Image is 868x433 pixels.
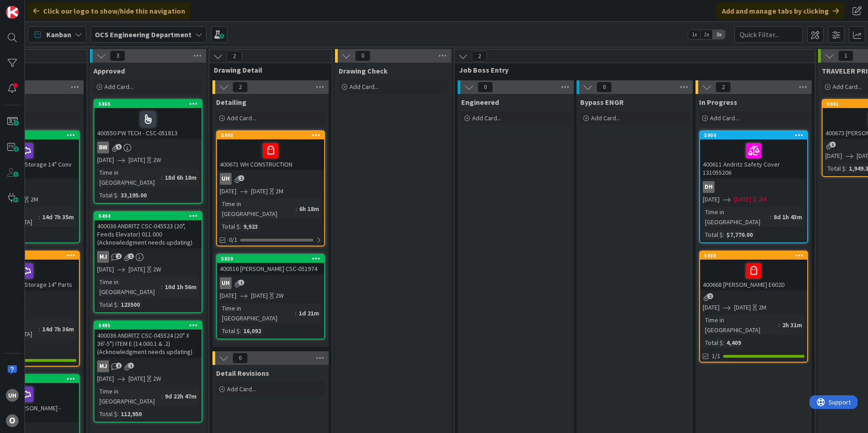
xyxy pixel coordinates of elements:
span: 0 [355,50,370,61]
span: Add Card... [833,83,862,91]
div: MJ [94,251,202,263]
span: [DATE] [220,291,237,300]
span: [DATE] [251,291,268,300]
div: Time in [GEOGRAPHIC_DATA] [703,207,770,227]
b: OCS Engineering Department [95,30,192,39]
span: [DATE] [128,155,145,165]
span: [DATE] [734,303,751,312]
div: BW [97,142,109,153]
span: 3x [713,30,725,39]
div: 2M [276,187,283,196]
div: 18d 6h 18m [163,172,199,182]
span: [DATE] [97,374,114,384]
div: Click our logo to show/hide this navigation [28,3,191,19]
span: : [117,409,118,419]
span: : [161,391,163,401]
span: 2 [232,82,248,93]
div: 9,923 [241,221,260,231]
span: Kanban [46,29,71,40]
div: DH [700,181,807,193]
div: 400668 [PERSON_NAME] E602D [700,260,807,290]
div: 2M [759,195,766,204]
span: [DATE] [220,187,237,196]
span: [DATE] [703,195,720,204]
div: uh [6,389,19,402]
span: 1 [238,280,244,285]
div: 2h 31m [780,320,804,330]
span: : [845,163,847,173]
div: 5839 [217,255,324,263]
span: 1x [688,30,700,39]
div: 5495400036 ANDRITZ CSC-045524 (20" X 36'-5") ITEM E (14.000.1 & .2) (Acknowledgment needs updating) [94,321,202,358]
span: Approved [94,66,125,75]
div: 4,409 [724,338,743,348]
div: Total $ [97,300,117,310]
span: 2 [238,175,244,181]
span: : [161,282,163,292]
span: Add Card... [710,114,739,122]
div: 5494 [99,213,202,219]
div: Total $ [703,338,723,348]
span: Detail Revisions [216,369,269,378]
div: O [6,414,19,427]
span: : [117,190,118,200]
span: 1 [128,363,134,369]
div: 14d 7h 36m [40,324,76,334]
div: Time in [GEOGRAPHIC_DATA] [220,199,296,219]
span: 5 [116,144,122,150]
div: 2W [153,265,161,274]
span: : [240,326,241,336]
div: 5865 [94,100,202,108]
span: Drawing Check [339,66,388,75]
div: 2W [276,291,284,300]
div: 8d 1h 43m [771,212,804,222]
div: 5495 [99,322,202,329]
img: Visit kanbanzone.com [6,6,19,19]
span: 3 [110,50,125,61]
div: 33,195.00 [118,190,149,200]
span: [DATE] [703,303,720,312]
div: 5865 [99,101,202,107]
div: 2M [30,195,38,204]
div: Total $ [825,163,845,173]
div: 2W [153,374,161,384]
span: 1 [128,253,134,259]
div: 400516 [PERSON_NAME] CSC-051974 [217,263,324,275]
span: : [240,221,241,231]
span: : [295,308,296,318]
div: 5904 [704,132,807,138]
span: [DATE] [97,155,114,165]
div: 123500 [118,300,142,310]
span: Bypass ENGR [580,98,624,107]
div: uh [220,173,232,185]
span: 2 [472,51,487,62]
span: [DATE] [251,187,268,196]
div: Time in [GEOGRAPHIC_DATA] [703,315,779,335]
span: Add Card... [227,385,256,393]
div: Time in [GEOGRAPHIC_DATA] [97,277,161,297]
div: uh [220,277,232,289]
span: [DATE] [825,151,842,161]
span: Drawing Detail [214,65,321,74]
div: 400036 ANDRITZ CSC-045524 (20" X 36'-5") ITEM E (14.000.1 & .2) (Acknowledgment needs updating) [94,330,202,358]
div: Add and manage tabs by clicking [716,3,844,19]
div: 1d 21m [296,308,321,318]
div: MJ [94,360,202,372]
span: : [39,324,40,334]
div: 5495 [94,321,202,330]
span: : [770,212,771,222]
div: 5940400671 WH CONSTRUCTION [217,131,324,170]
div: 5904 [700,131,807,139]
span: 0/1 [229,235,237,245]
span: : [117,300,118,310]
span: : [723,338,724,348]
div: 5938 [700,251,807,260]
div: MJ [97,360,109,372]
span: Add Card... [591,114,620,122]
div: BW [94,142,202,153]
div: 400611 Andritz Safety Cover 131055206 [700,139,807,178]
div: MJ [97,251,109,263]
span: Add Card... [227,114,256,122]
div: 9d 22h 47m [163,391,199,401]
span: 1/1 [712,351,720,361]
